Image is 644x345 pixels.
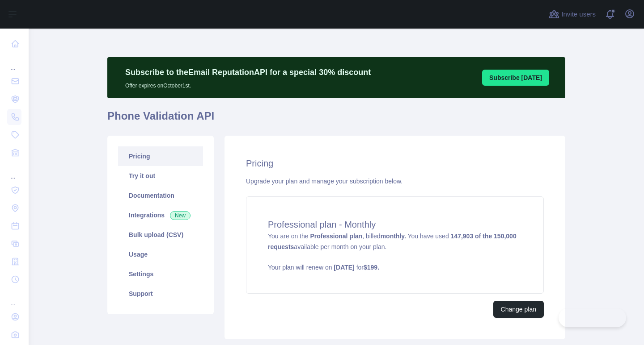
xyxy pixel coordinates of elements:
[118,264,203,284] a: Settings
[125,79,371,89] p: Offer expires on October 1st.
[118,225,203,245] a: Bulk upload (CSV)
[118,146,203,166] a: Pricing
[268,233,522,272] span: You are on the , billed You have used available per month on your plan.
[268,263,522,272] p: Your plan will renew on for
[118,245,203,264] a: Usage
[118,186,203,205] a: Documentation
[7,162,21,180] div: ...
[246,157,544,170] h2: Pricing
[268,218,522,231] h4: Professional plan - Monthly
[125,66,371,79] p: Subscribe to the Email Reputation API for a special 30 % discount
[547,7,597,21] button: Invite users
[7,54,21,71] div: ...
[381,233,406,240] strong: monthly.
[118,284,203,303] a: Support
[7,289,21,307] div: ...
[118,205,203,225] a: Integrations New
[170,211,191,220] span: New
[246,177,544,186] div: Upgrade your plan and manage your subscription below.
[482,70,549,86] button: Subscribe [DATE]
[334,264,354,271] strong: [DATE]
[310,233,362,240] strong: Professional plan
[559,308,626,327] iframe: Toggle Customer Support
[493,301,544,318] button: Change plan
[107,109,565,130] h1: Phone Validation API
[268,233,517,250] strong: 147,903 of the 150,000 requests
[364,264,379,271] strong: $ 199 .
[118,166,203,186] a: Try it out
[561,9,596,20] span: Invite users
